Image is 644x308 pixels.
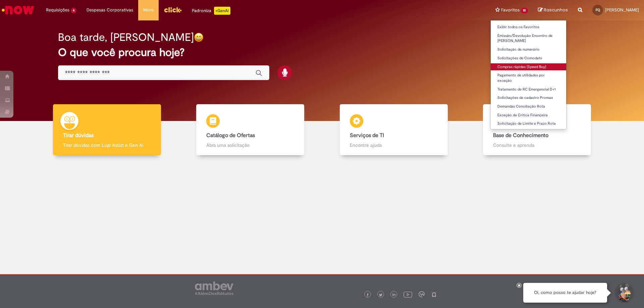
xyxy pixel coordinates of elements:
b: Serviços de TI [350,132,384,139]
img: logo_footer_workplace.png [419,291,425,297]
img: logo_footer_facebook.png [366,293,369,297]
a: Pagamento de utilidades por exceção [491,72,566,84]
img: logo_footer_naosei.png [431,291,437,297]
button: Iniciar Conversa de Suporte [614,283,634,303]
ul: Favoritos [490,20,567,129]
span: 10 [521,8,528,13]
img: ServiceNow [1,3,35,17]
h2: Boa tarde, [PERSON_NAME] [58,32,194,43]
a: Base de Conhecimento Consulte e aprenda [466,104,609,156]
a: Exceção da Crítica Financeira [491,112,566,119]
span: Rascunhos [544,7,568,13]
span: Requisições [46,7,69,13]
a: Compras rápidas (Speed Buy) [491,63,566,71]
a: Demandas Conciliação Rota [491,103,566,110]
b: Base de Conhecimento [493,132,548,139]
b: Tirar dúvidas [63,132,94,139]
p: Abra uma solicitação [206,142,294,148]
p: +GenAi [214,7,230,15]
div: Padroniza [192,7,230,15]
a: Tratamento de RC Emergencial D+1 [491,86,566,93]
p: Encontre ajuda [350,142,438,148]
a: Solicitação de numerário [491,46,566,53]
img: logo_footer_ambev_rotulo_gray.png [195,282,233,295]
a: Emissão/Devolução Encontro de [PERSON_NAME] [491,32,566,45]
a: Solicitações de Comodato [491,55,566,62]
span: FQ [596,8,600,12]
img: click_logo_yellow_360x200.png [164,5,182,15]
span: Despesas Corporativas [87,7,133,13]
p: Tirar dúvidas com Lupi Assist e Gen Ai [63,142,151,148]
a: Exibir todos os Favoritos [491,23,566,31]
span: [PERSON_NAME] [605,7,639,13]
div: Oi, como posso te ajudar hoje? [523,283,607,303]
img: happy-face.png [194,33,204,42]
b: Catálogo de Ofertas [206,132,255,139]
a: Catálogo de Ofertas Abra uma solicitação [179,104,322,156]
span: 4 [71,8,76,13]
span: Favoritos [501,7,520,13]
p: Consulte e aprenda [493,142,581,148]
a: Serviços de TI Encontre ajuda [322,104,466,156]
img: logo_footer_twitter.png [379,293,382,297]
h2: O que você procura hoje? [58,47,586,58]
a: Rascunhos [538,7,568,13]
img: logo_footer_linkedin.png [392,293,396,297]
a: Solicitações de cadastro Promax [491,94,566,102]
span: More [143,7,154,13]
img: logo_footer_youtube.png [404,290,412,299]
a: Solicitação de Limite e Prazo Rota [491,120,566,127]
a: Tirar dúvidas Tirar dúvidas com Lupi Assist e Gen Ai [35,104,179,156]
